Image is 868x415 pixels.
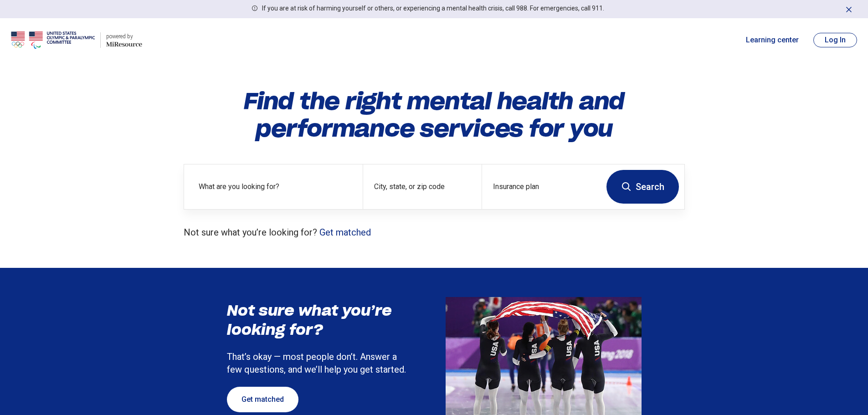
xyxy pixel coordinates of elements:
[106,32,142,41] div: powered by
[199,181,352,192] label: What are you looking for?
[184,87,685,142] h1: Find the right mental health and performance services for you
[11,29,142,51] a: USOPCpowered by
[844,4,853,15] button: Dismiss
[11,29,95,51] img: USOPC
[227,301,409,339] h3: Not sure what you’re looking for?
[746,35,799,46] a: Learning center
[606,170,679,204] button: Search
[227,387,298,412] a: Get matched
[813,33,857,47] button: Log In
[184,226,685,239] p: Not sure what you’re looking for?
[262,4,604,13] p: If you are at risk of harming yourself or others, or experiencing a mental health crisis, call 98...
[227,350,409,376] p: That’s okay — most people don’t. Answer a few questions, and we’ll help you get started.
[319,227,371,238] a: Get matched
